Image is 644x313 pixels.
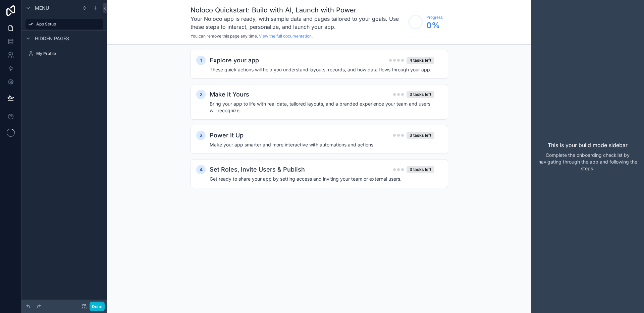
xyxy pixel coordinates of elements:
[90,302,105,311] button: Done
[426,20,443,31] span: 0 %
[191,34,258,39] span: You can remove this page any time.
[36,51,102,56] label: My Profile
[35,35,69,42] span: Hidden pages
[537,152,639,172] p: Complete the onboarding checklist by navigating through the app and following the steps.
[259,34,313,39] a: View the full documentation.
[426,15,443,20] span: Progress
[191,15,405,31] h3: Your Noloco app is ready, with sample data and pages tailored to your goals. Use these steps to i...
[35,5,49,11] span: Menu
[548,141,628,149] p: This is your build mode sidebar
[191,5,405,15] h1: Noloco Quickstart: Build with AI, Launch with Power
[36,21,99,27] label: App Setup
[25,19,103,29] a: App Setup
[25,48,103,59] a: My Profile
